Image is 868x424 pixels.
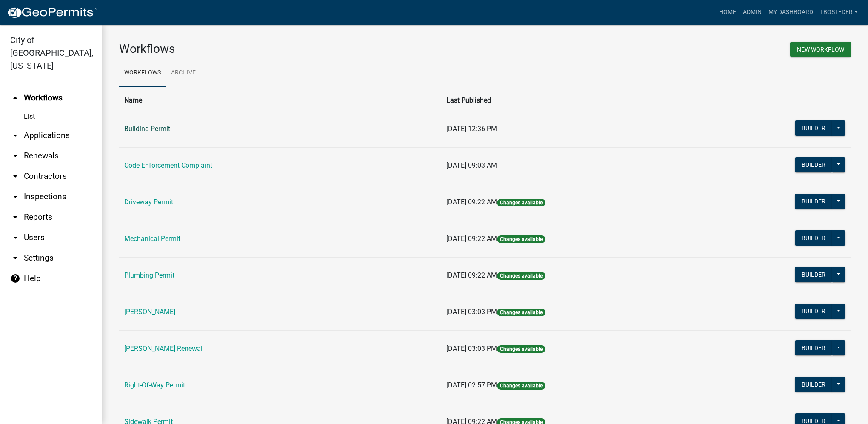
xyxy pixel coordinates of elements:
button: New Workflow [790,42,851,57]
a: Plumbing Permit [124,271,174,279]
a: Mechanical Permit [124,235,180,243]
span: [DATE] 09:22 AM [446,271,497,279]
button: Builder [795,120,832,136]
button: Builder [795,377,832,392]
i: arrow_drop_down [10,192,20,202]
a: Archive [166,60,201,87]
a: tbosteder [817,4,861,20]
a: Workflows [119,60,166,87]
span: Changes available [497,309,545,316]
th: Last Published [441,90,703,111]
a: Right-Of-Way Permit [124,381,185,389]
th: Name [119,90,441,111]
button: Builder [795,157,832,172]
h3: Workflows [119,42,479,56]
button: Builder [795,304,832,319]
a: Driveway Permit [124,198,173,206]
span: Changes available [497,199,545,206]
span: [DATE] 09:22 AM [446,235,497,243]
span: [DATE] 12:36 PM [446,125,497,133]
span: Changes available [497,345,545,353]
i: arrow_drop_down [10,171,20,181]
a: Admin [740,4,765,20]
i: arrow_drop_up [10,93,20,103]
span: Changes available [497,272,545,280]
i: help [10,273,20,284]
a: Home [716,4,740,20]
button: Builder [795,340,832,355]
a: Code Enforcement Complaint [124,161,212,169]
span: [DATE] 09:03 AM [446,161,497,169]
a: My Dashboard [765,4,817,20]
button: Builder [795,230,832,246]
span: [DATE] 02:57 PM [446,381,497,389]
i: arrow_drop_down [10,130,20,140]
a: [PERSON_NAME] Renewal [124,344,203,352]
a: [PERSON_NAME] [124,308,175,316]
span: Changes available [497,382,545,390]
a: Building Permit [124,125,170,133]
span: [DATE] 09:22 AM [446,198,497,206]
i: arrow_drop_down [10,151,20,161]
i: arrow_drop_down [10,232,20,243]
button: Builder [795,267,832,282]
span: Changes available [497,235,545,243]
span: [DATE] 03:03 PM [446,344,497,352]
i: arrow_drop_down [10,212,20,222]
button: Builder [795,194,832,209]
span: [DATE] 03:03 PM [446,308,497,316]
i: arrow_drop_down [10,253,20,263]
